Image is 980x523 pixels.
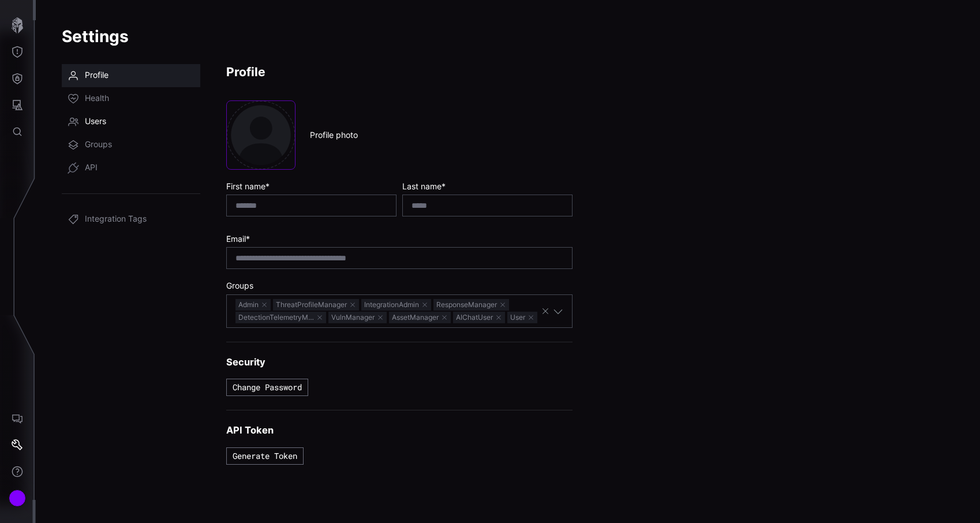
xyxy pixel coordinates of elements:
[62,87,200,110] a: Health
[433,299,509,311] span: ResponseManager
[226,64,573,80] h2: Profile
[226,181,397,192] label: First name *
[62,156,200,180] a: API
[226,424,573,436] h3: API Token
[507,312,537,323] span: User
[62,208,200,231] a: Integration Tags
[389,312,451,323] span: AssetManager
[402,181,573,192] label: Last name *
[235,312,326,323] span: DetectionTelemetryManager
[553,306,563,316] button: Toggle options menu
[226,379,308,396] button: Change Password
[85,214,147,225] span: Integration Tags
[226,281,573,291] label: Groups
[541,306,550,316] button: Clear selection
[226,447,304,465] button: Generate Token
[226,356,573,368] h3: Security
[273,299,359,311] span: ThreatProfileManager
[85,70,109,81] span: Profile
[310,130,358,140] label: Profile photo
[226,234,573,244] label: Email *
[62,110,200,133] a: Users
[62,64,200,87] a: Profile
[235,299,271,311] span: Admin
[361,299,431,311] span: IntegrationAdmin
[85,162,98,174] span: API
[85,116,106,128] span: Users
[85,93,109,104] span: Health
[328,312,387,323] span: VulnManager
[453,312,505,323] span: AIChatUser
[85,139,112,151] span: Groups
[62,133,200,156] a: Groups
[62,26,954,47] h1: Settings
